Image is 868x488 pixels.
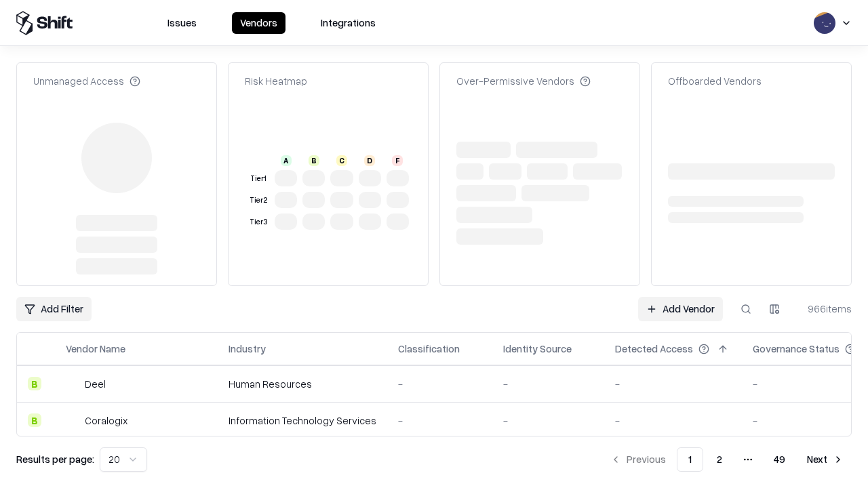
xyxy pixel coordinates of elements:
div: - [615,377,731,391]
div: D [364,155,375,166]
div: Deel [85,377,106,391]
div: - [398,377,481,391]
div: 966 items [797,302,852,316]
div: Governance Status [753,342,840,356]
div: Risk Heatmap [245,74,307,88]
button: Vendors [232,12,285,34]
div: Offboarded Vendors [668,74,762,88]
div: Unmanaged Access [33,74,140,88]
button: Next [799,447,852,472]
div: - [503,413,593,428]
div: Tier 2 [248,195,269,206]
div: Coralogix [85,413,127,428]
button: Add Filter [16,297,92,321]
div: A [281,155,292,166]
div: Tier 1 [248,173,269,184]
p: Results per page: [16,452,94,466]
div: - [615,413,731,428]
img: Coralogix [66,413,79,427]
div: C [336,155,347,166]
div: Industry [229,342,266,356]
a: Add Vendor [638,297,723,321]
button: 2 [706,447,733,472]
div: Vendor Name [66,342,125,356]
div: - [503,377,593,391]
div: Detected Access [615,342,693,356]
div: F [392,155,403,166]
nav: pagination [602,447,852,472]
div: Identity Source [503,342,572,356]
div: Over-Permissive Vendors [456,74,591,88]
div: B [309,155,319,166]
img: Deel [66,377,79,390]
button: Integrations [313,12,384,34]
div: Classification [398,342,460,356]
div: B [28,377,41,390]
button: 1 [677,447,703,472]
button: 49 [763,447,796,472]
button: Issues [159,12,205,34]
div: Human Resources [229,377,376,391]
div: Information Technology Services [229,413,376,428]
div: Tier 3 [248,216,269,228]
div: - [398,413,481,428]
div: B [28,413,41,427]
